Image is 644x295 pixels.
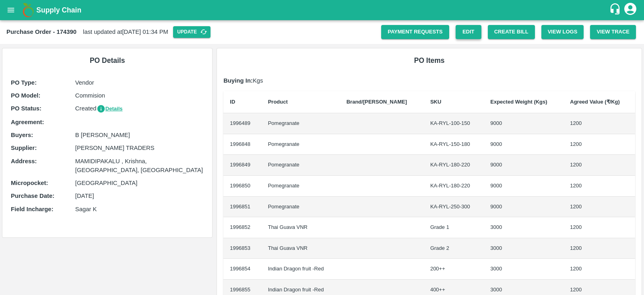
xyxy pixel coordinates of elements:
p: [DATE] [75,191,204,200]
td: 1200 [563,238,635,259]
b: PO Model : [11,92,40,99]
td: 200++ [424,259,484,280]
td: 1200 [563,197,635,218]
b: Address : [11,158,37,164]
td: Pomegranate [262,134,340,155]
b: Buyers : [11,132,33,138]
b: Purchase Order - 174390 [6,29,76,35]
td: 1996851 [223,197,261,218]
td: 9000 [484,113,563,134]
td: 9000 [484,134,563,155]
td: 1996849 [223,155,261,176]
b: ID [230,99,235,105]
button: Update [173,26,211,38]
div: last updated at [DATE] 01:34 PM [6,26,381,38]
td: 1200 [563,113,635,134]
button: open drawer [2,1,20,19]
td: 9000 [484,197,563,218]
b: Product [268,99,288,105]
div: account of current user [623,2,638,19]
b: Brand/[PERSON_NAME] [347,99,407,105]
button: Create Bill [488,25,535,39]
td: Thai Guava VNR [262,217,340,238]
h6: PO Details [9,55,206,66]
p: Created [75,104,204,113]
td: 1996853 [223,238,261,259]
td: KA-RYL-100-150 [424,113,484,134]
b: PO Status : [11,105,41,112]
p: Commision [75,91,204,100]
td: 9000 [484,155,563,176]
b: Field Incharge : [11,206,54,212]
p: MAMIDIPAKALU , Krishna, [GEOGRAPHIC_DATA], [GEOGRAPHIC_DATA] [75,157,204,175]
b: Buying In: [223,77,253,84]
b: SKU [430,99,441,105]
td: 1996850 [223,176,261,197]
td: 1200 [563,217,635,238]
td: KA-RYL-250-300 [424,197,484,218]
button: View Logs [541,25,584,39]
p: Kgs [223,76,635,85]
td: 3000 [484,259,563,280]
p: Sagar K [75,205,204,214]
div: customer-support [609,3,623,17]
b: Supply Chain [36,6,81,14]
td: Thai Guava VNR [262,238,340,259]
b: Purchase Date : [11,193,54,199]
b: Agreement: [11,119,44,125]
td: Grade 2 [424,238,484,259]
td: 1200 [563,134,635,155]
a: Edit [456,25,481,39]
td: 9000 [484,176,563,197]
td: 3000 [484,217,563,238]
td: Indian Dragon fruit -Red [262,259,340,280]
td: 1996848 [223,134,261,155]
td: Pomegranate [262,197,340,218]
td: Pomegranate [262,113,340,134]
img: logo [20,2,36,18]
b: Supplier : [11,145,37,151]
td: 1996852 [223,217,261,238]
a: Supply Chain [36,4,609,16]
p: B [PERSON_NAME] [75,131,204,139]
td: Grade 1 [424,217,484,238]
td: 1996854 [223,259,261,280]
td: Pomegranate [262,155,340,176]
td: KA-RYL-150-180 [424,134,484,155]
td: 1200 [563,155,635,176]
button: Details [97,104,123,114]
td: 1996489 [223,113,261,134]
p: [PERSON_NAME] TRADERS [75,143,204,152]
b: Agreed Value (₹/Kg) [570,99,620,105]
b: Expected Weight (Kgs) [490,99,547,105]
td: 1200 [563,259,635,280]
b: PO Type : [11,79,37,86]
a: Payment Requests [381,25,449,39]
td: 3000 [484,238,563,259]
td: KA-RYL-180-220 [424,155,484,176]
b: Micropocket : [11,180,48,186]
td: KA-RYL-180-220 [424,176,484,197]
button: View Trace [590,25,636,39]
td: 1200 [563,176,635,197]
p: Vendor [75,78,204,87]
h6: PO Items [223,55,635,66]
td: Pomegranate [262,176,340,197]
p: [GEOGRAPHIC_DATA] [75,179,204,187]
